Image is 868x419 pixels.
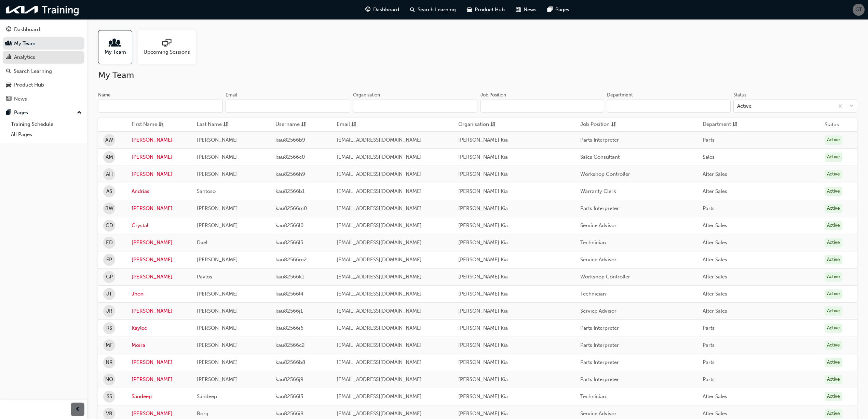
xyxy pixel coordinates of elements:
span: [PERSON_NAME] Kia [458,308,508,314]
div: Product Hub [14,81,44,89]
a: All Pages [8,129,84,140]
div: Active [825,135,842,145]
span: guage-icon [365,5,370,14]
span: pages-icon [547,5,553,14]
span: Parts Interpreter [580,359,619,365]
a: car-iconProduct Hub [461,3,510,17]
span: prev-icon [75,405,80,414]
span: After Sales [703,393,727,400]
div: Active [825,409,842,418]
span: After Sales [703,171,727,177]
span: AH [106,170,113,178]
span: [PERSON_NAME] [197,325,238,331]
div: Dashboard [14,26,40,34]
a: search-iconSearch Learning [405,3,461,17]
span: Parts Interpreter [580,137,619,143]
span: kau82566l5 [275,239,303,246]
img: kia-training [3,3,82,17]
div: Active [825,306,842,316]
span: Department [703,120,731,129]
span: [EMAIL_ADDRESS][DOMAIN_NAME] [337,410,422,417]
a: [PERSON_NAME] [132,307,187,315]
span: [PERSON_NAME] [197,376,238,382]
span: [PERSON_NAME] [197,137,238,143]
span: [EMAIL_ADDRESS][DOMAIN_NAME] [337,376,422,382]
a: Crystal [132,222,187,230]
span: kau82566b9 [275,137,305,143]
div: Name [98,92,111,99]
button: Job Positionsorting-icon [580,120,618,129]
span: Organisation [458,120,489,129]
a: [PERSON_NAME] [132,136,187,144]
a: Moira [132,341,187,349]
a: Kaylee [132,324,187,332]
span: News [524,6,537,14]
span: kau82566k1 [275,274,304,280]
span: Service Advisor [580,410,616,417]
span: people-icon [6,41,11,47]
div: News [14,95,27,103]
button: DashboardMy TeamAnalyticsSearch LearningProduct HubNews [3,22,84,106]
span: [EMAIL_ADDRESS][DOMAIN_NAME] [337,154,422,160]
span: Dael [197,239,207,246]
a: News [3,93,84,105]
span: JT [106,290,112,298]
span: [PERSON_NAME] Kia [458,222,508,228]
th: Status [825,121,839,129]
div: Status [733,92,746,99]
span: sorting-icon [732,120,737,129]
span: After Sales [703,410,727,417]
span: [PERSON_NAME] [197,171,238,177]
span: NO [105,376,113,383]
div: Pages [14,109,28,117]
div: Active [825,358,842,367]
span: Parts [703,342,715,348]
span: Parts [703,137,715,143]
span: AS [106,187,112,195]
span: Parts [703,325,715,331]
span: Username [275,120,300,129]
span: Last Name [197,120,222,129]
a: Analytics [3,51,84,64]
span: asc-icon [159,120,164,129]
span: [PERSON_NAME] Kia [458,239,508,246]
input: Email [226,100,350,113]
span: BW [105,205,113,212]
span: MF [106,341,113,349]
span: kau82566m2 [275,257,307,263]
a: Andrias [132,187,187,195]
span: Service Advisor [580,222,616,228]
span: After Sales [703,308,727,314]
input: Organisation [353,100,478,113]
span: Parts Interpreter [580,376,619,382]
span: CD [106,222,113,230]
span: Parts Interpreter [580,325,619,331]
a: [PERSON_NAME] [132,273,187,281]
span: Upcoming Sessions [144,48,190,56]
span: [PERSON_NAME] [197,308,238,314]
span: [PERSON_NAME] [197,257,238,263]
span: [PERSON_NAME] [197,154,238,160]
a: pages-iconPages [542,3,575,17]
span: After Sales [703,274,727,280]
span: kau82566l3 [275,393,303,400]
a: [PERSON_NAME] [132,358,187,366]
span: kau82566i6 [275,325,303,331]
a: [PERSON_NAME] [132,170,187,178]
span: Parts Interpreter [580,342,619,348]
span: people-icon [111,39,120,48]
span: Product Hub [475,6,505,14]
span: [PERSON_NAME] Kia [458,188,508,194]
span: [PERSON_NAME] Kia [458,376,508,382]
a: Product Hub [3,79,84,91]
span: First Name [132,120,157,129]
button: Last Namesorting-icon [197,120,234,129]
a: [PERSON_NAME] [132,153,187,161]
div: Active [825,375,842,384]
span: [PERSON_NAME] Kia [458,257,508,263]
div: Active [825,204,842,213]
span: Parts [703,359,715,365]
input: Department [607,100,731,113]
span: kau82566c2 [275,342,305,348]
input: Job Position [480,100,604,113]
